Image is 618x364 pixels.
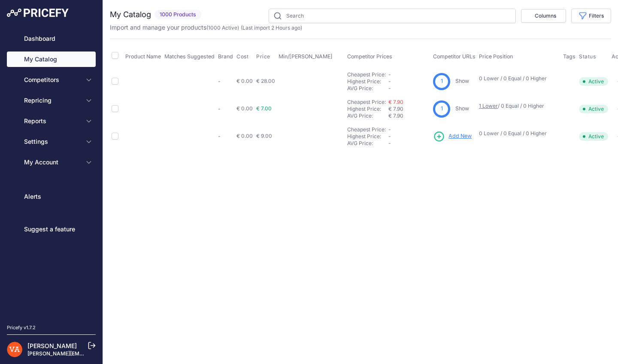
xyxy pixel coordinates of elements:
img: Pricefy Logo [7,9,69,17]
span: Status [579,53,596,60]
span: € 28.00 [256,78,275,84]
span: - [388,126,391,133]
span: Price Position [479,53,513,60]
a: Cheapest Price: [347,126,386,133]
span: Competitor URLs [433,53,476,60]
button: Cost [236,53,250,60]
span: - [388,78,391,85]
span: € 0.00 [236,133,253,139]
p: 0 Lower / 0 Equal / 0 Higher [479,75,554,82]
div: Highest Price: [347,133,388,140]
span: Matches Suggested [164,53,215,60]
span: Add New [448,132,472,140]
span: Price [256,53,270,60]
a: Cheapest Price: [347,99,386,105]
span: 1000 Products [154,10,201,20]
p: / 0 Equal / 0 Higher [479,103,554,109]
span: Competitors [24,76,80,84]
button: Settings [7,134,96,149]
button: Repricing [7,93,96,108]
p: - [218,78,233,85]
div: Highest Price: [347,78,388,85]
span: Active [579,105,608,113]
button: Competitors [7,72,96,88]
span: Reports [24,117,80,125]
a: Alerts [7,189,96,204]
div: AVG Price: [347,140,388,147]
div: Pricefy v1.7.2 [7,324,36,331]
span: My Account [24,158,80,167]
button: Reports [7,113,96,129]
div: € 7.90 [388,112,430,119]
span: - [388,133,391,140]
a: 1000 Active [208,24,237,31]
button: Status [579,53,598,60]
span: Active [579,77,608,86]
span: € 7.00 [256,105,272,112]
span: - [388,85,391,91]
a: Dashboard [7,31,96,46]
div: Highest Price: [347,106,388,112]
nav: Sidebar [7,31,96,314]
a: Show [455,78,469,84]
p: Import and manage your products [110,23,302,32]
span: ( ) [206,24,239,31]
span: Repricing [24,96,80,105]
a: Add New [433,130,472,143]
p: - [218,133,233,140]
a: [PERSON_NAME] [27,342,77,349]
span: 1 [441,77,443,85]
span: Min/[PERSON_NAME] [279,53,333,60]
span: € 0.00 [236,78,253,84]
span: Cost [236,53,248,60]
span: Competitor Prices [347,53,392,60]
div: AVG Price: [347,85,388,92]
button: Columns [521,9,566,23]
span: (Last import 2 Hours ago) [241,24,302,31]
span: Tags [563,53,576,60]
span: Settings [24,137,80,146]
span: € 0.00 [236,105,253,112]
span: - [388,140,391,146]
p: 0 Lower / 0 Equal / 0 Higher [479,130,554,137]
span: - [388,71,391,78]
span: € 7.90 [388,106,403,112]
button: Filters [571,9,611,23]
span: Brand [218,53,233,60]
p: - [218,106,233,112]
a: My Catalog [7,52,96,67]
a: Cheapest Price: [347,71,386,78]
input: Search [269,9,516,23]
span: 1 [441,105,443,113]
div: AVG Price: [347,112,388,119]
span: Active [579,132,608,141]
h2: My Catalog [110,9,151,21]
button: My Account [7,155,96,170]
a: Show [455,105,469,112]
a: [PERSON_NAME][EMAIL_ADDRESS][PERSON_NAME][DOMAIN_NAME] [27,350,202,357]
a: Suggest a feature [7,221,96,237]
span: Product Name [125,53,161,60]
span: € 9.00 [256,133,272,139]
a: € 7.90 [388,99,403,105]
button: Price [256,53,272,60]
a: 1 Lower [479,103,498,109]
